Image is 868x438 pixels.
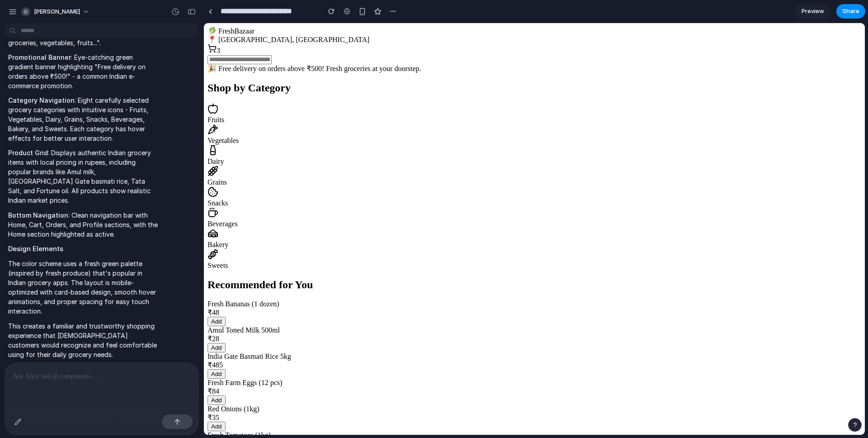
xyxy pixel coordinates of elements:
div: Fresh Tomatoes (1kg) [4,408,657,416]
div: Red Onions (1kg) [4,382,657,390]
p: This creates a familiar and trustworthy shopping experience that [DEMOGRAPHIC_DATA] customers wou... [8,321,159,359]
strong: Category Navigation [8,96,75,104]
span: Fruits [4,93,20,100]
div: 🎉 Free delivery on orders above ₹500! Fresh groceries at your doorstep. [4,41,657,50]
span: Vegetables [4,114,35,121]
span: [PERSON_NAME] [34,7,80,16]
div: ₹84 [4,364,657,372]
button: Add [4,372,22,382]
span: Bakery [4,218,24,225]
h2: Design Elements [8,244,159,254]
strong: Promotional Banner [8,53,71,61]
span: Snacks [4,176,24,184]
button: Add [4,320,22,329]
span: Beverages [4,197,34,205]
div: ₹485 [4,338,657,346]
span: 3 [13,24,16,31]
p: : Eight carefully selected grocery categories with intuitive icons - Fruits, Vegetables, Dairy, G... [8,95,159,143]
div: Amul Toned Milk 500ml [4,303,657,311]
span: Share [842,7,859,16]
p: : Eye-catching green gradient banner highlighting "Free delivery on orders above ₹500!" - a commo... [8,52,159,90]
button: Add [4,399,22,408]
span: Grains [4,155,23,163]
div: 📍 [GEOGRAPHIC_DATA], [GEOGRAPHIC_DATA] [4,12,657,21]
div: ₹28 [4,311,657,320]
div: Fresh Bananas (1 dozen) [4,277,657,285]
div: ₹35 [4,390,657,399]
span: Sweets [4,238,24,246]
h2: Shop by Category [4,59,657,71]
div: ₹48 [4,285,657,294]
a: Preview [795,4,831,19]
div: 🥬 FreshBazaar [4,4,657,12]
p: : Clean navigation bar with Home, Cart, Orders, and Profile sections, with the Home section highl... [8,210,159,239]
span: Dairy [4,134,20,142]
strong: Bottom Navigation [8,211,68,219]
button: Share [836,4,865,19]
p: : Displays authentic Indian grocery items with local pricing in rupees, including popular brands ... [8,148,159,205]
button: Add [4,346,22,356]
div: Fresh Farm Eggs (12 pcs) [4,356,657,364]
span: Preview [802,7,824,16]
strong: Product Grid [8,149,48,157]
div: India Gate Basmati Rice 5kg [4,329,657,338]
h2: Recommended for You [4,256,657,268]
p: The color scheme uses a fresh green palette (inspired by fresh produce) that's popular in Indian ... [8,259,159,316]
button: [PERSON_NAME] [18,5,94,19]
button: Add [4,294,22,303]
